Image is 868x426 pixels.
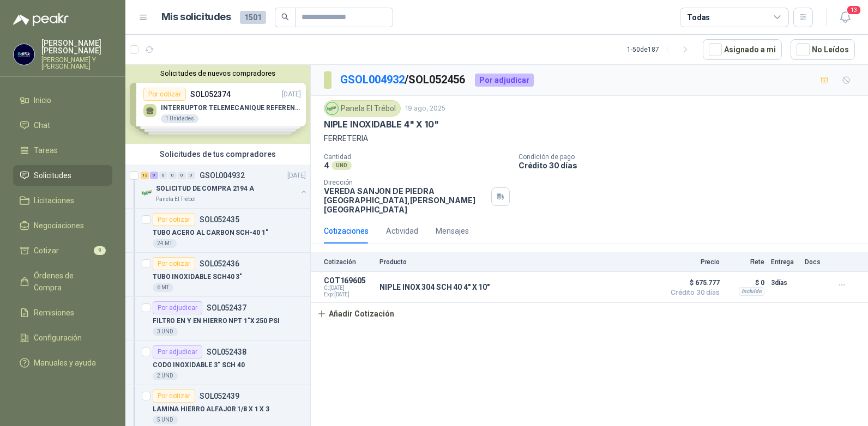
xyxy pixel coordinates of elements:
img: Company Logo [141,186,154,199]
div: Panela El Trébol [324,100,401,117]
a: Configuración [13,327,112,348]
div: 13 [141,172,149,179]
span: Tareas [34,144,58,156]
div: 6 MT [153,283,173,292]
p: Flete [726,258,764,266]
p: Condición de pago [519,153,864,161]
p: Dirección [324,179,487,186]
p: Cotización [324,258,373,266]
span: Inicio [34,94,51,106]
p: SOLICITUD DE COMPRA 2194 A [156,184,254,194]
a: Tareas [13,140,112,161]
p: FERRETERIA [324,132,855,144]
p: Cantidad [324,153,510,161]
span: 13 [846,5,861,15]
img: Company Logo [326,102,338,114]
button: 13 [835,8,855,27]
img: Logo peakr [13,13,69,26]
span: Remisiones [34,307,74,319]
a: Por cotizarSOL052436TUBO INOXIDABLE SCH40 3"6 MT [125,253,310,297]
p: NIPLE INOXIDABLE 4" X 10" [324,119,439,130]
a: Cotizar9 [13,240,112,261]
span: Solicitudes [34,169,71,181]
p: Precio [665,258,720,266]
h1: Mis solicitudes [161,9,231,25]
div: Por cotizar [153,390,195,403]
div: UND [331,161,352,170]
p: TUBO INOXIDABLE SCH40 3" [153,272,242,282]
button: No Leídos [791,39,855,60]
div: 9 [150,172,158,179]
p: [PERSON_NAME] [PERSON_NAME] [41,39,112,54]
p: [DATE] [287,171,306,181]
div: Por adjudicar [153,345,202,358]
div: Por cotizar [153,257,195,270]
a: Órdenes de Compra [13,265,112,298]
span: Negociaciones [34,220,84,232]
a: Por adjudicarSOL052438CODO INOXIDABLE 3" SCH 402 UND [125,341,310,385]
p: SOL052438 [207,348,246,356]
p: VEREDA SANJON DE PIEDRA [GEOGRAPHIC_DATA] , [PERSON_NAME][GEOGRAPHIC_DATA] [324,186,487,214]
span: 9 [94,246,106,255]
a: Inicio [13,90,112,111]
span: Manuales y ayuda [34,357,96,369]
span: Cotizar [34,245,59,257]
p: GSOL004932 [200,172,245,179]
div: 1 - 50 de 187 [627,41,694,58]
a: Por cotizarSOL052435TUBO ACERO AL CARBON SCH-40 1"24 MT [125,209,310,253]
p: 4 [324,161,329,170]
p: COT169605 [324,276,373,285]
p: Docs [805,258,827,266]
span: Crédito 30 días [665,289,720,296]
p: CODO INOXIDABLE 3" SCH 40 [153,360,245,370]
a: 13 9 0 0 0 0 GSOL004932[DATE] Company LogoSOLICITUD DE COMPRA 2194 APanela El Trébol [141,169,308,204]
span: 1501 [240,11,266,24]
div: Actividad [386,225,418,237]
div: 3 UND [153,327,178,336]
p: LAMINA HIERRO ALFAJOR 1/8 X 1 X 3 [153,404,269,415]
a: Negociaciones [13,215,112,236]
div: 0 [159,172,167,179]
span: search [281,13,289,21]
img: Company Logo [14,44,34,65]
div: 2 UND [153,372,178,380]
p: FILTRO EN Y EN HIERRO NPT 1"X 250 PSI [153,316,280,326]
a: GSOL004932 [340,73,405,86]
div: Por adjudicar [153,301,202,314]
p: $ 0 [726,276,764,289]
p: NIPLE INOX 304 SCH 40 4" X 10" [379,283,490,291]
p: 19 ago, 2025 [405,104,445,114]
div: 0 [187,172,195,179]
span: Licitaciones [34,194,74,206]
div: 5 UND [153,416,178,424]
div: Solicitudes de nuevos compradoresPor cotizarSOL052374[DATE] INTERRUPTOR TELEMECANIQUE REFERENCIA.... [125,65,310,144]
a: Chat [13,115,112,136]
p: SOL052439 [200,392,239,400]
p: [PERSON_NAME] Y [PERSON_NAME] [41,57,112,70]
div: Mensajes [436,225,469,237]
a: Licitaciones [13,190,112,211]
p: Panela El Trébol [156,195,196,204]
a: Manuales y ayuda [13,352,112,373]
div: Por adjudicar [475,74,534,87]
p: SOL052436 [200,260,239,267]
p: Producto [379,258,659,266]
button: Añadir Cotización [311,303,400,325]
div: 0 [178,172,186,179]
button: Asignado a mi [703,39,782,60]
span: $ 675.777 [665,276,720,289]
div: 0 [168,172,177,179]
div: Por cotizar [153,213,195,226]
p: Entrega [771,258,798,266]
p: SOL052435 [200,216,239,223]
span: C: [DATE] [324,285,373,291]
span: Chat [34,119,50,131]
p: 3 días [771,276,798,289]
div: 24 MT [153,239,177,248]
div: Cotizaciones [324,225,369,237]
span: Exp: [DATE] [324,291,373,298]
p: SOL052437 [207,304,246,312]
button: Solicitudes de nuevos compradores [130,69,306,77]
p: TUBO ACERO AL CARBON SCH-40 1" [153,228,268,238]
div: Solicitudes de tus compradores [125,144,310,165]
